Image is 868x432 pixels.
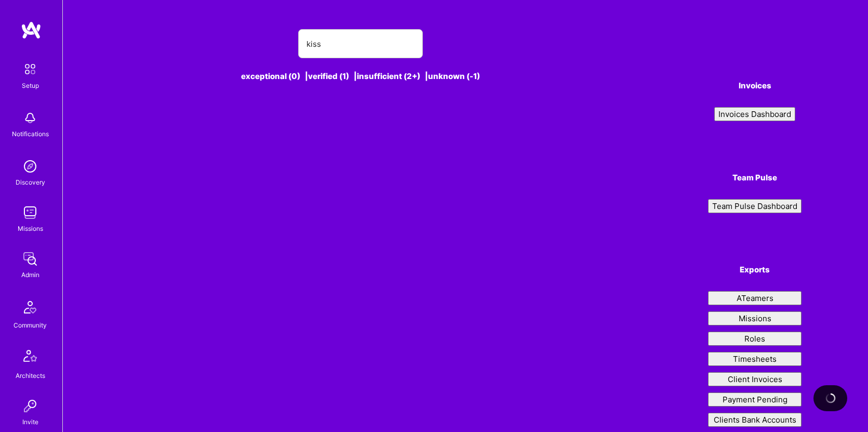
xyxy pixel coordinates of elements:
[306,31,415,57] input: Search for an A-Teamer
[708,199,802,213] button: Team Pulse Dashboard
[16,370,45,381] div: Architects
[823,391,837,405] img: loading
[18,295,43,320] img: Community
[16,177,45,188] div: Discovery
[708,372,802,386] button: Client Invoices
[14,320,47,331] div: Community
[12,128,49,139] div: Notifications
[20,202,41,223] img: teamwork
[708,291,802,305] button: ATeamers
[714,107,795,121] button: Invoices Dashboard
[21,269,39,280] div: Admin
[129,71,593,82] div: exceptional (0) | verified (1) | insufficient (2+) | unknown (-1)
[22,416,38,427] div: Invite
[708,332,802,346] button: Roles
[708,413,802,427] button: Clients Bank Accounts
[708,107,802,121] a: Invoices Dashboard
[708,81,802,90] h4: Invoices
[708,311,802,325] button: Missions
[20,156,41,177] img: discovery
[20,108,41,128] img: bell
[21,21,42,40] img: logo
[708,265,802,274] h4: Exports
[18,223,43,234] div: Missions
[708,392,802,407] button: Payment Pending
[22,80,39,91] div: Setup
[20,248,41,269] img: admin teamwork
[20,396,41,416] img: Invite
[19,58,41,80] img: setup
[708,352,802,366] button: Timesheets
[708,173,802,182] h4: Team Pulse
[18,345,43,370] img: Architects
